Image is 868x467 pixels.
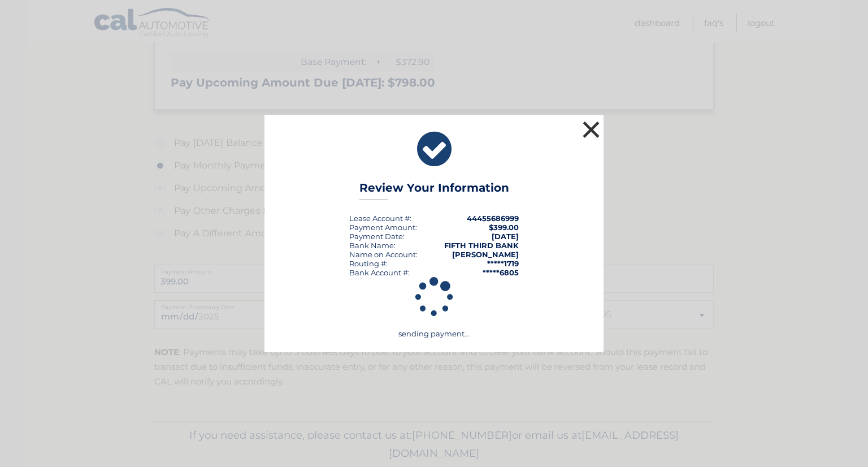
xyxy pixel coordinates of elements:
[349,250,418,259] div: Name on Account:
[489,223,519,232] span: $399.00
[452,250,519,259] strong: [PERSON_NAME]
[349,232,403,241] span: Payment Date
[279,277,589,338] div: sending payment...
[349,232,405,241] div: :
[359,181,509,201] h3: Review Your Information
[444,241,519,250] strong: FIFTH THIRD BANK
[492,232,519,241] span: [DATE]
[467,214,519,223] strong: 44455686999
[349,241,396,250] div: Bank Name:
[349,214,411,223] div: Lease Account #:
[349,223,417,232] div: Payment Amount:
[580,118,602,141] button: ×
